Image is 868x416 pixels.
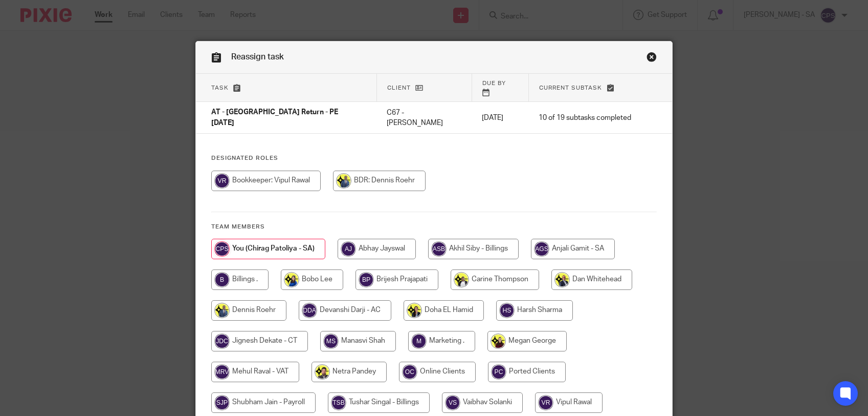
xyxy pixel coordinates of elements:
td: 10 of 19 subtasks completed [528,102,641,134]
p: [DATE] [482,113,518,123]
h4: Team members [211,223,657,231]
p: C67 - [PERSON_NAME] [387,108,461,129]
span: Task [211,85,229,91]
h4: Designated Roles [211,154,657,162]
span: Reassign task [231,53,284,61]
a: Close this dialog window [647,52,657,66]
span: Client [387,85,411,91]
span: AT - [GEOGRAPHIC_DATA] Return - PE [DATE] [211,109,338,127]
span: Due by [482,80,506,86]
span: Current subtask [539,85,602,91]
